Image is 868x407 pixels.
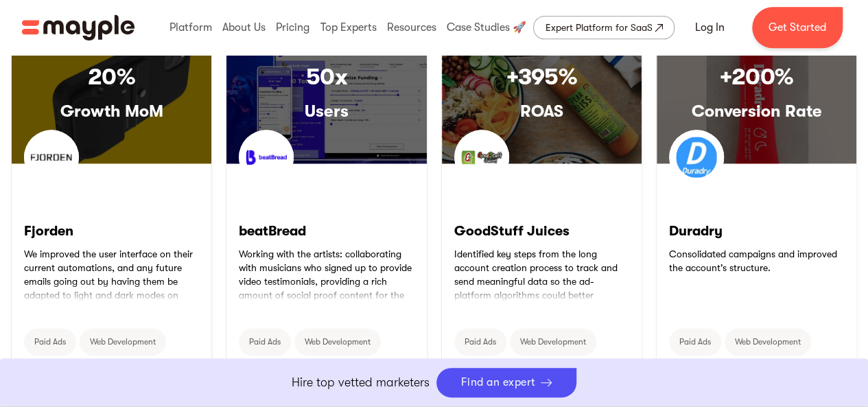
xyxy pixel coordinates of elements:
[22,14,134,40] a: home
[545,19,652,36] div: Expert Platform for SaaS
[219,5,269,49] div: About Us
[226,64,426,90] h3: 50x
[317,5,380,49] div: Top Experts
[533,16,675,39] a: Expert Platform for SaaS
[292,373,430,392] p: Hire top vetted marketers
[442,43,642,164] a: +395%ROAS
[166,5,215,49] div: Platform
[442,64,642,90] h3: +395%
[657,64,856,90] h3: +200%
[442,101,642,121] h3: ROAS
[679,11,741,44] a: Log In
[657,101,856,121] h3: Conversion Rate
[12,64,211,90] h3: 20%
[272,5,313,49] div: Pricing
[384,5,440,49] div: Resources
[226,43,426,164] a: 50xUsers
[12,43,211,164] a: 20%Growth MoM
[461,376,536,389] div: Find an expert
[226,101,426,121] h3: Users
[22,14,134,40] img: Mayple logo
[752,7,843,48] a: Get Started
[657,43,856,164] a: +200%Conversion Rate
[12,101,211,121] h3: Growth MoM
